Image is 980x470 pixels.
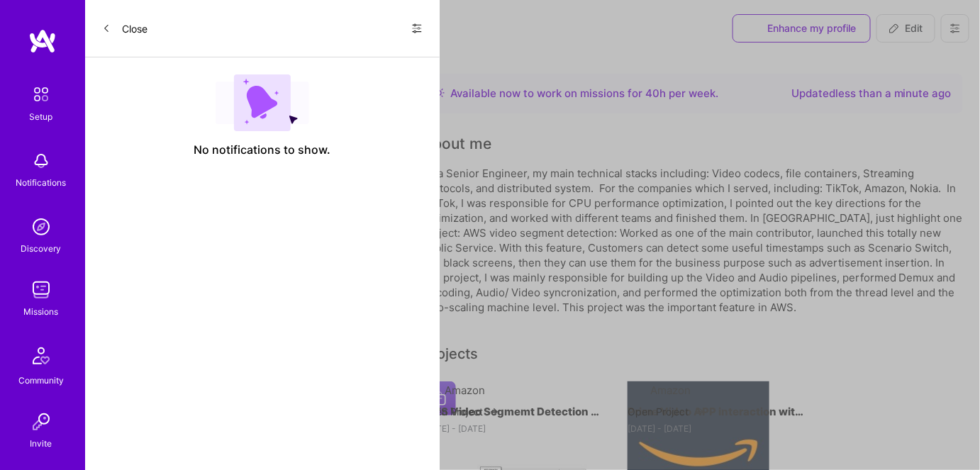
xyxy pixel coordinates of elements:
[30,109,53,124] div: Setup
[27,408,55,436] img: Invite
[27,147,55,175] img: bell
[30,436,52,451] div: Invite
[16,175,67,190] div: Notifications
[27,276,55,304] img: teamwork
[102,17,147,40] button: Close
[26,79,56,109] img: setup
[27,213,55,241] img: discovery
[24,339,58,373] img: Community
[194,142,331,157] span: No notifications to show.
[18,373,64,388] div: Community
[216,74,309,131] img: empty
[28,28,57,54] img: logo
[21,241,62,256] div: Discovery
[24,304,59,319] div: Missions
